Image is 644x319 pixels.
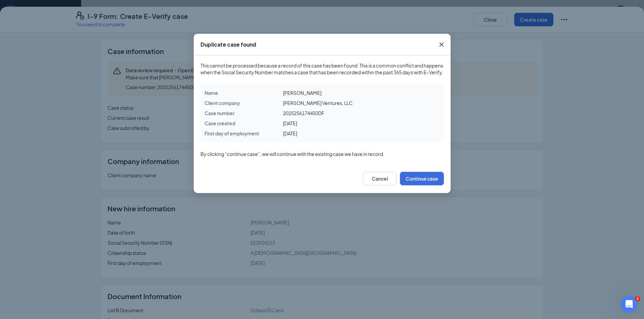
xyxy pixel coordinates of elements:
[432,34,451,55] button: Close
[283,90,321,96] span: [PERSON_NAME]
[205,90,218,96] span: Name
[437,41,446,49] svg: Cross
[205,130,259,136] span: First day of employment
[400,172,444,185] button: Continue case
[200,151,444,157] span: By clicking “continue case”, we will continue with the existing case we have in record.
[205,120,235,126] span: Case created
[283,100,352,106] span: [PERSON_NAME] Ventures, LLC
[200,41,256,48] div: Duplicate case found
[205,100,240,106] span: Client company
[283,110,324,116] span: 2025256174450DF
[363,172,397,185] button: Cancel
[635,296,640,301] span: 2
[200,62,444,76] span: This cannot be processed because a record of this case has been found. This is a common conflict ...
[621,296,637,312] iframe: Intercom live chat
[283,120,297,126] span: [DATE]
[283,130,297,136] span: [DATE]
[205,110,235,116] span: Case number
